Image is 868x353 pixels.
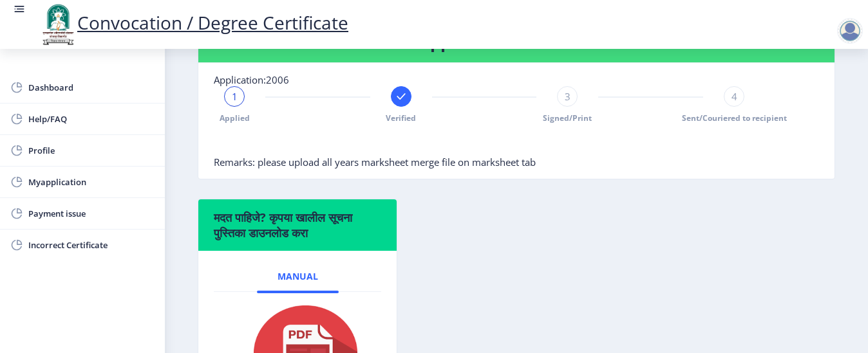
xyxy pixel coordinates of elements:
[28,174,155,190] span: Myapplication
[386,113,416,123] span: Verified
[214,73,289,86] span: Application:2006
[232,90,238,103] span: 1
[565,90,571,103] span: 3
[28,111,155,127] span: Help/FAQ
[214,32,819,52] h4: Application Process Bar
[28,237,155,253] span: Incorrect Certificate
[214,210,381,240] h6: मदत पाहिजे? कृपया खालील सूचना पुस्तिका डाउनलोड करा
[28,143,155,158] span: Profile
[682,113,787,123] span: Sent/Couriered to recipient
[39,10,348,35] a: Convocation / Degree Certificate
[257,261,339,292] a: Manual
[278,271,318,282] span: Manual
[220,113,250,123] span: Applied
[214,156,536,168] span: Remarks: please upload all years marksheet merge file on marksheet tab
[731,90,737,103] span: 4
[28,80,155,95] span: Dashboard
[543,113,592,123] span: Signed/Print
[28,206,155,221] span: Payment issue
[39,3,77,46] img: logo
